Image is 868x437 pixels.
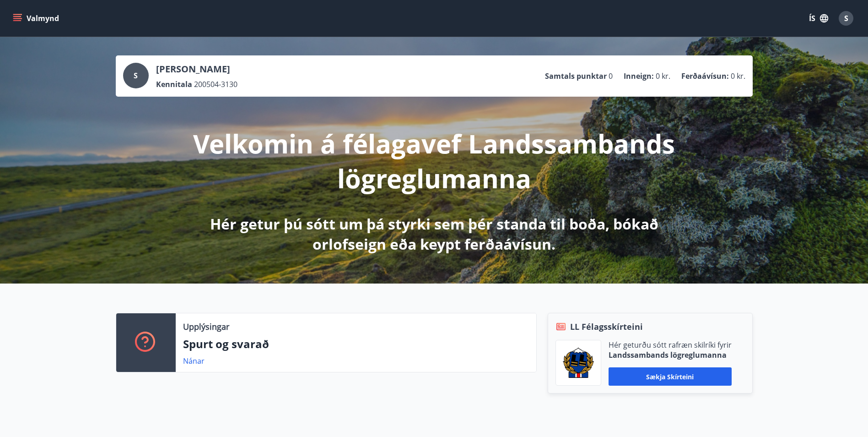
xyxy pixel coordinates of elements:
p: Hér getur þú sótt um þá styrki sem þér standa til boða, bókað orlofseign eða keypt ferðaávísun. [193,214,676,254]
p: Kennitala [156,79,192,89]
button: menu [11,10,63,27]
span: 0 kr. [731,71,745,81]
button: S [835,7,857,29]
p: Velkomin á félagavef Landssambands lögreglumanna [193,126,676,196]
button: Sækja skírteini [609,367,732,386]
p: Upplýsingar [183,321,229,333]
p: Spurt og svarað [183,336,529,352]
p: [PERSON_NAME] [156,63,237,76]
button: ÍS [804,10,833,27]
img: 1cqKbADZNYZ4wXUG0EC2JmCwhQh0Y6EN22Kw4FTY.png [563,348,594,378]
p: Inneign : [624,71,654,81]
span: S [134,71,138,81]
a: Nánar [183,356,205,366]
p: Landssambands lögreglumanna [609,350,732,360]
span: 0 [609,71,613,81]
span: 200504-3130 [194,79,237,89]
span: LL Félagsskírteini [570,321,643,333]
p: Ferðaávísun : [681,71,729,81]
span: 0 kr. [656,71,670,81]
p: Samtals punktar [545,71,607,81]
p: Hér geturðu sótt rafræn skilríki fyrir [609,340,732,350]
span: S [844,13,848,23]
